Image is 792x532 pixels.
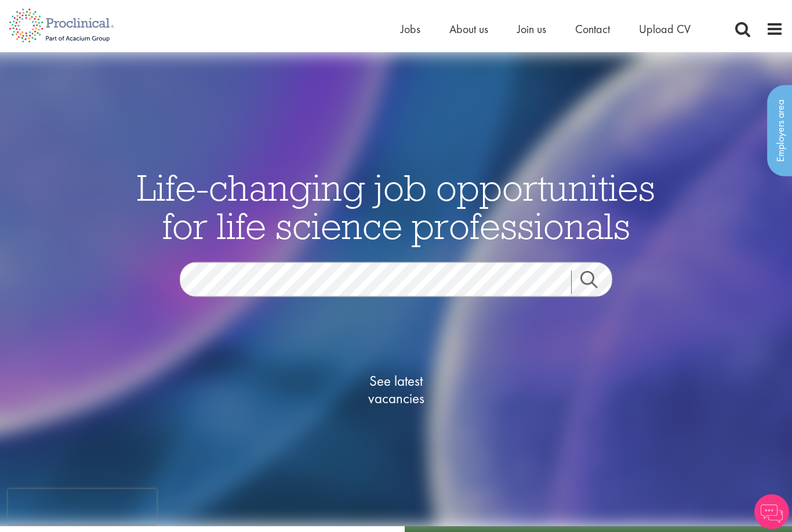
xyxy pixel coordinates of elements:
iframe: reCAPTCHA [8,489,157,524]
a: Upload CV [639,21,691,37]
a: See latestvacancies [338,326,454,454]
span: See latest vacancies [338,372,454,407]
a: Join us [517,21,546,37]
a: Contact [575,21,610,37]
a: About us [449,21,488,37]
a: Job search submit button [571,271,621,294]
span: Life-changing job opportunities for life science professionals [137,164,655,249]
a: Jobs [401,21,420,37]
img: Chatbot [754,494,789,529]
